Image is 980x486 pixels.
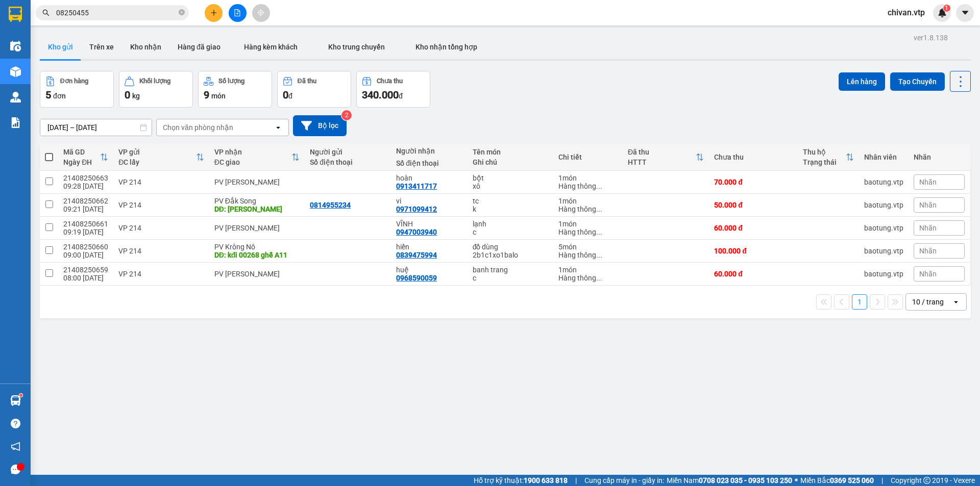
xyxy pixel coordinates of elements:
[798,144,859,171] th: Toggle SortBy
[396,266,462,274] div: huệ
[214,270,300,278] div: PV [PERSON_NAME]
[56,7,177,18] input: Tìm tên, số ĐT hoặc mã đơn
[81,35,122,59] button: Trên xe
[214,178,300,186] div: PV [PERSON_NAME]
[596,182,602,190] span: ...
[63,148,100,156] div: Mã GD
[396,274,437,282] div: 0968590059
[63,197,108,205] div: 21408250662
[328,43,385,51] span: Kho trung chuyển
[10,395,21,406] img: warehouse-icon
[40,119,152,136] input: Select a date range.
[214,197,300,205] div: PV Đắk Song
[214,205,300,213] div: DĐ: thuận hạnh
[45,89,51,101] span: 5
[11,419,20,428] span: question-circle
[839,72,885,91] button: Lên hàng
[63,174,108,182] div: 21408250663
[961,8,970,17] span: caret-down
[558,153,618,161] div: Chi tiết
[119,71,193,108] button: Khối lượng0kg
[210,9,217,16] span: plus
[558,274,618,282] div: Hàng thông thường
[956,4,974,22] button: caret-down
[396,220,462,228] div: VĨNH
[377,78,403,85] div: Chưa thu
[558,174,618,182] div: 1 món
[864,153,903,161] div: Nhân viên
[864,224,903,232] div: baotung.vtp
[396,159,462,167] div: Số điện thoại
[524,476,568,484] strong: 1900 633 818
[10,117,21,128] img: solution-icon
[474,475,568,486] span: Hỗ trợ kỹ thuật:
[914,32,948,43] div: ver 1.8.138
[575,475,577,486] span: |
[63,251,108,259] div: 09:00 [DATE]
[11,465,20,474] span: message
[341,110,352,120] sup: 2
[214,158,291,166] div: ĐC giao
[558,197,618,205] div: 1 món
[179,9,185,15] span: close-circle
[396,251,437,259] div: 0839475994
[714,224,793,232] div: 60.000 đ
[558,243,618,251] div: 5 món
[584,475,664,486] span: Cung cấp máy in - giấy in:
[257,9,264,16] span: aim
[218,78,244,85] div: Số lượng
[919,224,937,232] span: Nhãn
[919,201,937,209] span: Nhãn
[473,243,549,251] div: đồ dùng
[11,442,20,451] span: notification
[628,158,696,166] div: HTTT
[288,92,292,100] span: đ
[132,92,140,100] span: kg
[864,270,903,278] div: baotung.vtp
[558,266,618,274] div: 1 món
[113,144,209,171] th: Toggle SortBy
[310,158,386,166] div: Số điện thoại
[803,158,846,166] div: Trạng thái
[205,4,223,22] button: plus
[63,228,108,236] div: 09:19 [DATE]
[396,243,462,251] div: hiền
[204,89,209,101] span: 9
[125,89,130,101] span: 0
[596,251,602,259] span: ...
[628,148,696,156] div: Đã thu
[558,205,618,213] div: Hàng thông thường
[943,5,950,12] sup: 1
[699,476,792,484] strong: 0708 023 035 - 0935 103 250
[864,178,903,186] div: baotung.vtp
[919,270,937,278] span: Nhãn
[63,266,108,274] div: 21408250659
[234,9,241,16] span: file-add
[800,475,874,486] span: Miền Bắc
[473,266,549,274] div: banh trang
[623,144,709,171] th: Toggle SortBy
[919,178,937,186] span: Nhãn
[473,205,549,213] div: k
[714,201,793,209] div: 50.000 đ
[10,66,21,77] img: warehouse-icon
[298,78,316,85] div: Đã thu
[244,43,298,51] span: Hàng kèm khách
[473,251,549,259] div: 2b1c1xo1balo
[938,8,947,17] img: icon-new-feature
[163,122,233,133] div: Chọn văn phòng nhận
[118,270,204,278] div: VP 214
[952,298,960,306] svg: open
[830,476,874,484] strong: 0369 525 060
[19,394,22,397] sup: 1
[945,5,948,12] span: 1
[118,158,195,166] div: ĐC lấy
[714,270,793,278] div: 60.000 đ
[396,205,437,213] div: 0971099412
[40,35,81,59] button: Kho gửi
[63,243,108,251] div: 21408250660
[879,6,933,19] span: chivan.vtp
[399,92,403,100] span: đ
[118,224,204,232] div: VP 214
[283,89,288,101] span: 0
